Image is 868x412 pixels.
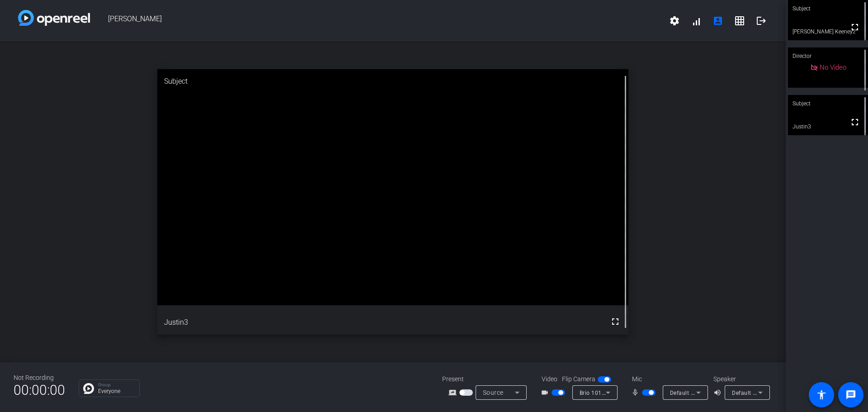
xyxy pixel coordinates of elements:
[90,10,664,32] span: [PERSON_NAME]
[442,374,533,384] div: Present
[623,374,713,384] div: Mic
[788,47,868,65] div: Director
[610,316,621,327] mat-icon: fullscreen
[849,117,860,128] mat-icon: fullscreen
[756,15,767,26] mat-icon: logout
[483,389,504,396] span: Source
[713,374,768,384] div: Speaker
[14,373,65,383] div: Not Recording
[157,69,629,94] div: Subject
[562,374,595,384] span: Flip Camera
[448,387,459,398] mat-icon: screen_share_outline
[98,383,135,387] p: Group
[669,15,680,26] mat-icon: settings
[788,95,868,112] div: Subject
[580,389,636,396] span: Brio 101 (046d:094d)
[732,389,830,396] span: Default - Speakers (Realtek(R) Audio)
[820,63,846,71] span: No Video
[713,387,724,398] mat-icon: volume_up
[83,383,94,394] img: Chat Icon
[631,387,642,398] mat-icon: mic_none
[712,15,723,26] mat-icon: account_box
[816,389,827,400] mat-icon: accessibility
[849,22,860,33] mat-icon: fullscreen
[98,388,135,394] p: Everyone
[14,379,65,401] span: 00:00:00
[734,15,745,26] mat-icon: grid_on
[541,387,552,398] mat-icon: videocam_outline
[542,374,557,384] span: Video
[670,389,753,396] span: Default - Microphone (Brio 101)
[685,10,707,32] button: signal_cellular_alt
[845,389,856,400] mat-icon: message
[18,10,90,26] img: white-gradient.svg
